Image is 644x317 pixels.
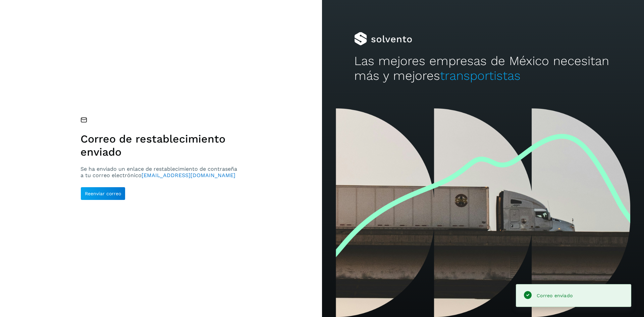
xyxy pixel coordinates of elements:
[80,166,240,178] p: Se ha enviado un enlace de restablecimiento de contraseña a tu correo electrónico
[85,191,121,196] span: Reenviar correo
[537,293,573,298] span: Correo enviado
[80,187,125,200] button: Reenviar correo
[440,68,521,83] span: transportistas
[80,133,240,158] h1: Correo de restablecimiento enviado
[142,172,235,178] span: [EMAIL_ADDRESS][DOMAIN_NAME]
[354,54,612,84] h2: Las mejores empresas de México necesitan más y mejores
